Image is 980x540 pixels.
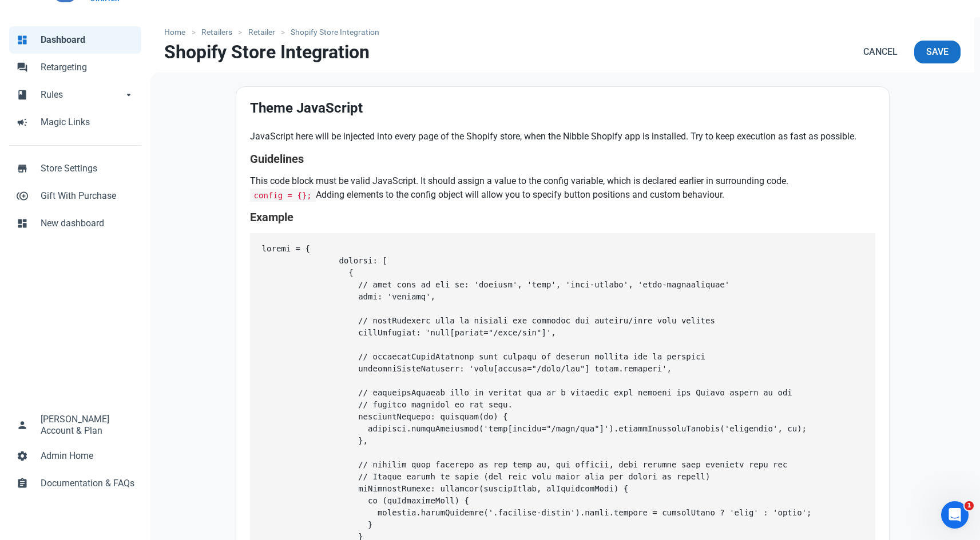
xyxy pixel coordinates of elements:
[41,413,109,426] span: [PERSON_NAME]
[9,26,141,54] a: dashboardDashboard
[9,406,141,442] a: person[PERSON_NAME]Account & Plan
[863,45,898,59] span: Cancel
[164,42,370,62] h1: Shopify Store Integration
[851,41,910,63] a: Cancel
[941,501,969,529] iframe: Intercom live chat
[250,211,875,224] h4: Example
[17,217,28,228] span: dashboard
[41,189,134,203] span: Gift With Purchase
[41,115,134,129] span: Magic Links
[41,426,102,435] span: Account & Plan
[196,26,239,38] a: Retailers
[250,174,875,202] p: This code block must be valid JavaScript. It should assign a value to the config variable, which ...
[250,189,316,202] code: config = {};
[9,54,141,81] a: forumRetargeting
[17,88,28,99] span: book
[9,470,141,497] a: assignmentDocumentation & FAQs
[123,88,134,99] span: arrow_drop_down
[164,26,191,38] a: Home
[9,81,141,109] a: bookRulesarrow_drop_down
[41,449,134,463] span: Admin Home
[9,155,141,182] a: storeStore Settings
[9,442,141,470] a: settingsAdmin Home
[41,33,134,47] span: Dashboard
[965,501,974,510] span: 1
[41,88,123,102] span: Rules
[41,217,134,230] span: New dashboard
[41,477,134,490] span: Documentation & FAQs
[41,61,134,74] span: Retargeting
[250,153,875,166] h4: Guidelines
[17,61,28,72] span: forum
[17,449,28,461] span: settings
[9,210,141,237] a: dashboardNew dashboard
[914,41,961,63] button: Save
[926,45,949,59] span: Save
[250,130,875,143] p: JavaScript here will be injected into every page of the Shopify store, when the Nibble Shopify ap...
[150,17,974,41] nav: breadcrumbs
[242,26,281,38] a: Retailer
[9,182,141,210] a: control_point_duplicateGift With Purchase
[17,33,28,45] span: dashboard
[41,162,134,175] span: Store Settings
[250,101,875,116] h2: Theme JavaScript
[9,109,141,136] a: campaignMagic Links
[17,418,28,430] span: person
[17,189,28,201] span: control_point_duplicate
[17,162,28,173] span: store
[17,115,28,127] span: campaign
[17,477,28,488] span: assignment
